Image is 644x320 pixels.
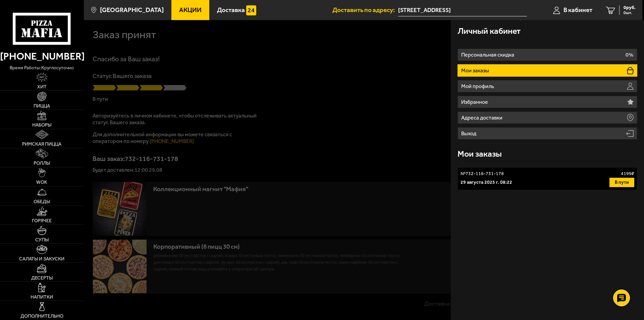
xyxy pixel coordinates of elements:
span: Пицца [34,104,50,108]
span: Напитки [31,295,53,300]
button: В пути [609,178,634,187]
p: Мои заказы [461,68,491,73]
span: Десерты [31,276,53,281]
span: Доставка [217,7,245,13]
h3: Мои заказы [458,150,502,158]
p: 0% [626,52,633,58]
img: 15daf4d41897b9f0e9f617042186c801.svg [246,5,256,15]
span: Салаты и закуски [19,257,64,261]
span: Стартовая улица, 8 [398,4,527,16]
a: №732-116-731-1784199₽29 августа 2025 г. 08:22В пути [458,167,637,190]
span: Супы [35,238,49,242]
input: Ваш адрес доставки [398,4,527,16]
span: Роллы [34,161,50,166]
span: Акции [179,7,202,13]
p: Персональная скидка [461,52,516,58]
span: Римская пицца [22,142,61,147]
h3: Личный кабинет [458,27,521,35]
p: 29 августа 2025 г. 08:22 [461,179,512,186]
p: Избранное [461,99,490,105]
p: № 732-116-731-178 [461,170,504,177]
p: Адреса доставки [461,115,504,121]
span: [GEOGRAPHIC_DATA] [100,7,164,13]
span: Хит [37,85,47,89]
span: Обеды [34,199,50,204]
span: WOK [36,180,47,185]
span: Дополнительно [20,314,63,319]
span: Горячее [32,219,52,223]
span: Наборы [32,123,51,128]
p: Мой профиль [461,84,496,89]
p: 4199 ₽ [621,170,634,177]
span: 0 шт. [624,11,636,15]
span: В кабинет [563,7,592,13]
p: Выход [461,131,478,136]
span: 0 руб. [624,5,636,10]
span: Доставить по адресу: [332,7,398,13]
